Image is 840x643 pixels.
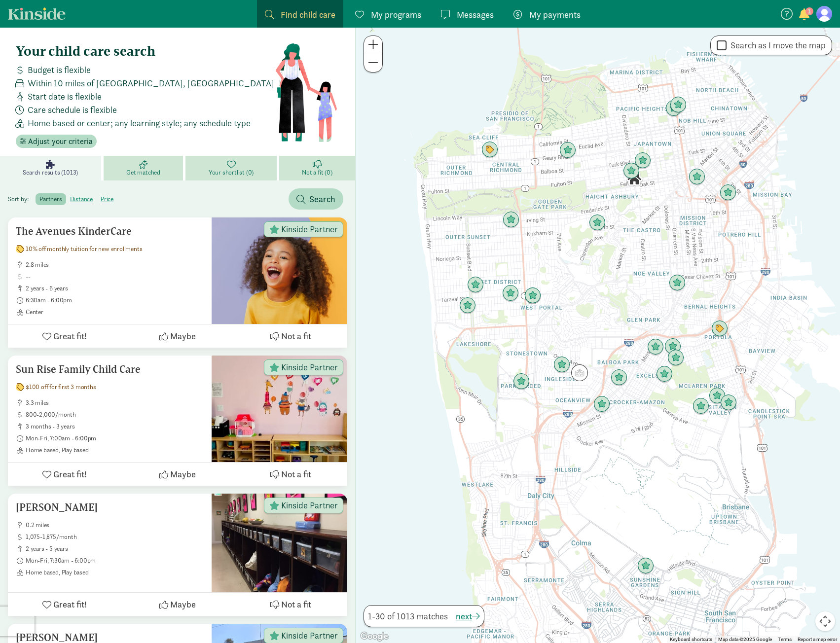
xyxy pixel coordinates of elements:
[26,569,204,576] span: Home based, Play based
[371,8,421,21] span: My programs
[234,463,347,486] button: Not a fit
[289,188,343,210] button: Search
[16,43,275,59] h4: Your child care search
[664,338,681,355] div: Click to see details
[720,394,737,411] div: Click to see details
[279,156,355,180] a: Not a fit (0)
[281,363,338,372] span: Kinside Partner
[28,103,117,116] span: Care schedule is flexible
[234,324,347,348] button: Not a fit
[656,366,673,383] div: Click to see details
[727,39,826,51] label: Search as I move the map
[503,212,519,228] div: Click to see details
[234,593,347,616] button: Not a fit
[368,609,448,623] span: 1-30 of 1013 matches
[720,184,736,201] div: Click to see details
[170,467,196,481] span: Maybe
[121,324,234,348] button: Maybe
[798,637,837,642] a: Report a map error
[8,593,121,616] button: Great fit!
[26,245,142,253] span: 10% off monthly tuition for new enrollments
[26,521,204,529] span: 0.2 miles
[481,142,498,158] div: Click to see details
[26,446,204,454] span: Home based, Play based
[502,285,519,302] div: Click to see details
[26,434,204,442] span: Mon-Fri, 7:00am - 6:00pm
[26,423,204,430] span: 3 months - 3 years
[670,97,687,113] div: Click to see details
[36,193,66,205] label: partners
[467,277,484,293] div: Click to see details
[26,308,204,316] span: Center
[281,8,335,21] span: Find child care
[778,637,792,642] a: Terms (opens in new tab)
[623,163,640,179] div: Click to see details
[28,90,102,103] span: Start date is flexible
[670,636,712,643] button: Keyboard shortcuts
[459,297,476,314] div: Click to see details
[26,285,204,292] span: 2 years - 6 years
[456,609,480,623] button: next
[637,558,654,574] div: Click to see details
[26,545,204,553] span: 2 years - 5 years
[16,135,97,148] button: Adjust your criteria
[711,321,728,337] div: Click to see details
[8,195,34,203] span: Sort by:
[28,136,93,147] span: Adjust your criteria
[647,339,664,356] div: Click to see details
[53,329,87,343] span: Great fit!
[513,373,530,390] div: Click to see details
[309,192,335,206] span: Search
[97,193,117,205] label: price
[26,533,204,541] span: 1,075-1,875/month
[170,329,196,343] span: Maybe
[8,324,121,348] button: Great fit!
[281,467,311,481] span: Not a fit
[26,261,204,269] span: 2.8 miles
[281,631,338,640] span: Kinside Partner
[26,399,204,407] span: 3.3 miles
[626,171,643,188] div: Click to see details
[667,350,684,366] div: Click to see details
[529,8,581,21] span: My payments
[665,100,682,117] div: Click to see details
[53,467,87,481] span: Great fit!
[302,169,332,177] span: Not a fit (0)
[126,169,160,177] span: Get matched
[669,275,686,291] div: Click to see details
[281,501,338,510] span: Kinside Partner
[26,557,204,565] span: Mon-Fri, 7:30am - 6:00pm
[524,287,541,304] div: Click to see details
[805,7,813,15] span: 1
[358,630,391,643] img: Google
[611,369,627,386] div: Click to see details
[16,501,204,513] h5: [PERSON_NAME]
[693,398,709,415] div: Click to see details
[281,598,311,611] span: Not a fit
[8,7,66,20] a: Kinside
[16,225,204,237] h5: The Avenues KinderCare
[559,142,576,159] div: Click to see details
[553,357,570,373] div: Click to see details
[593,396,610,413] div: Click to see details
[28,116,251,130] span: Home based or center; any learning style; any schedule type
[28,63,91,76] span: Budget is flexible
[121,463,234,486] button: Maybe
[689,169,705,185] div: Click to see details
[281,225,338,234] span: Kinside Partner
[23,169,78,177] span: Search results (1013)
[170,598,196,611] span: Maybe
[457,8,494,21] span: Messages
[709,388,726,404] div: Click to see details
[815,611,835,631] button: Map camera controls
[28,76,274,90] span: Within 10 miles of [GEOGRAPHIC_DATA], [GEOGRAPHIC_DATA]
[589,214,606,231] div: Click to see details
[53,598,87,611] span: Great fit!
[209,169,254,177] span: Your shortlist (0)
[718,637,772,642] span: Map data ©2025 Google
[185,156,279,180] a: Your shortlist (0)
[66,193,97,205] label: distance
[634,152,651,169] div: Click to see details
[571,364,588,381] div: Click to see details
